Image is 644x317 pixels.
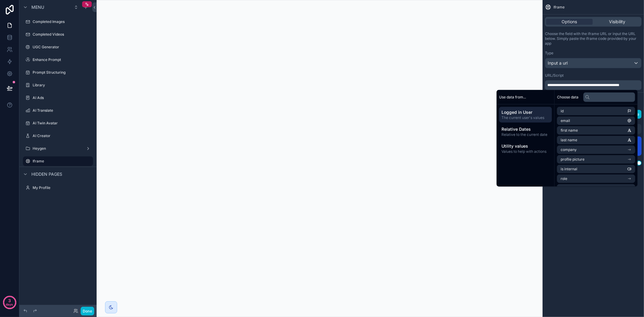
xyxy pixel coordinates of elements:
[33,32,92,37] label: Completed Videos
[33,45,92,50] label: UGC Generator
[553,5,565,10] span: Iframe
[23,118,93,128] a: AI Twin Avatar
[33,57,92,62] label: Enhance Prompt
[23,156,93,166] a: Iframe
[23,17,93,27] a: Completed Images
[23,93,93,103] a: AI Ads
[23,183,93,193] a: My Profile
[23,42,93,52] a: UGC Generator
[33,19,92,24] label: Completed Images
[23,80,93,90] a: Library
[23,30,93,39] a: Completed Videos
[33,95,92,100] label: AI Ads
[497,104,554,159] div: scrollable content
[23,131,93,141] a: AI Creator
[501,109,549,115] span: Logged in User
[8,298,11,304] p: 3
[23,106,93,115] a: AI Translate
[31,4,44,10] span: Menu
[33,159,89,164] label: Iframe
[33,70,92,75] label: Prompt Structuring
[499,94,526,99] span: Use data from...
[501,149,549,154] span: Values to help with actions
[33,133,92,138] label: AI Creator
[545,58,642,68] button: Input a url
[557,94,578,99] span: Choose data
[545,51,553,56] label: Type
[23,68,93,77] a: Prompt Structuring
[545,31,642,46] p: Choose the field with the iframe URL or input the URL below. Simply paste the iframe code provide...
[545,80,642,90] div: scrollable content
[31,171,62,177] span: Hidden pages
[33,108,92,113] label: AI Translate
[23,55,93,65] a: Enhance Prompt
[501,132,549,137] span: Relative to the current date
[562,19,577,25] span: Options
[33,185,92,190] label: My Profile
[33,121,92,126] label: AI Twin Avatar
[6,300,13,309] p: days
[33,83,92,88] label: Library
[501,143,549,149] span: Utility values
[609,19,625,25] span: Visibility
[501,126,549,132] span: Relative Dates
[23,144,93,153] a: Heygen
[548,60,568,66] span: Input a url
[81,307,94,315] button: Done
[33,146,83,151] label: Heygen
[501,115,549,120] span: The current user's values
[545,73,564,78] label: URL/Script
